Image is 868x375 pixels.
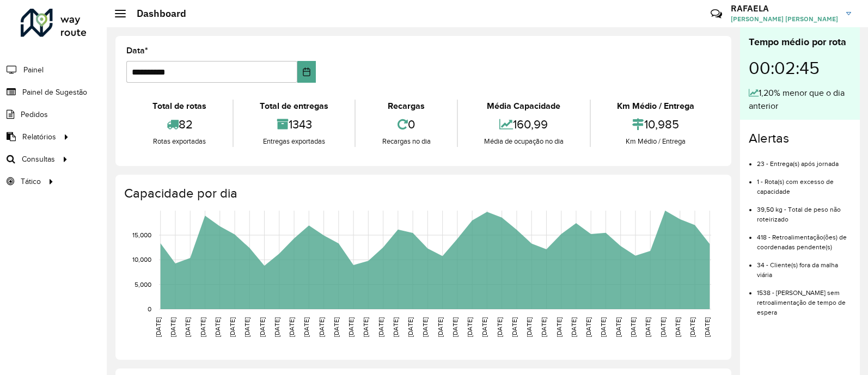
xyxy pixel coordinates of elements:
text: [DATE] [273,317,280,337]
text: [DATE] [644,317,651,337]
text: 10,000 [132,256,151,263]
li: 418 - Retroalimentação(ões) de coordenadas pendente(s) [757,224,851,252]
text: [DATE] [318,317,325,337]
span: [PERSON_NAME] [PERSON_NAME] [731,14,838,24]
text: [DATE] [704,317,711,337]
text: [DATE] [555,317,563,337]
a: Contato Rápido [705,2,728,26]
text: [DATE] [600,317,607,337]
div: Entregas exportadas [236,136,352,147]
text: [DATE] [615,317,622,337]
span: Consultas [22,153,55,165]
text: [DATE] [525,317,533,337]
div: Média Capacidade [461,100,587,113]
text: [DATE] [511,317,518,337]
text: [DATE] [496,317,503,337]
h4: Alertas [749,131,851,146]
span: Painel de Sugestão [22,87,87,98]
text: [DATE] [377,317,384,337]
text: [DATE] [466,317,473,337]
h3: RAFAELA [731,3,838,14]
label: Data [126,44,148,57]
text: [DATE] [303,317,310,337]
text: [DATE] [333,317,340,337]
div: 10,985 [594,113,718,136]
span: Relatórios [22,131,56,143]
text: [DATE] [243,317,250,337]
text: [DATE] [659,317,667,337]
li: 34 - Cliente(s) fora da malha viária [757,252,851,280]
text: [DATE] [585,317,592,337]
text: 5,000 [135,281,151,288]
text: [DATE] [362,317,369,337]
div: 00:02:45 [749,50,851,87]
h2: Dashboard [126,8,186,20]
li: 1538 - [PERSON_NAME] sem retroalimentação de tempo de espera [757,280,851,317]
div: Rotas exportadas [129,136,230,147]
div: 82 [129,113,230,136]
span: Painel [23,64,44,76]
text: 15,000 [132,231,151,238]
h4: Capacidade por dia [124,186,720,201]
div: Tempo médio por rota [749,35,851,50]
div: Recargas no dia [358,136,454,147]
div: Km Médio / Entrega [594,136,718,147]
text: [DATE] [259,317,266,337]
button: Choose Date [297,61,316,83]
span: Pedidos [21,109,48,120]
div: 1343 [236,113,352,136]
text: [DATE] [437,317,444,337]
text: [DATE] [674,317,681,337]
text: [DATE] [451,317,459,337]
text: [DATE] [199,317,206,337]
text: [DATE] [540,317,547,337]
text: [DATE] [689,317,696,337]
text: [DATE] [407,317,414,337]
text: [DATE] [421,317,429,337]
text: [DATE] [481,317,488,337]
div: Média de ocupação no dia [461,136,587,147]
text: [DATE] [392,317,399,337]
div: Recargas [358,100,454,113]
div: 160,99 [461,113,587,136]
text: [DATE] [229,317,236,337]
li: 1 - Rota(s) com excesso de capacidade [757,169,851,196]
text: [DATE] [169,317,176,337]
span: Tático [21,176,41,187]
div: Km Médio / Entrega [594,100,718,113]
text: [DATE] [155,317,162,337]
div: 1,20% menor que o dia anterior [749,87,851,113]
text: [DATE] [629,317,637,337]
text: 0 [148,305,151,312]
text: [DATE] [570,317,577,337]
li: 39,50 kg - Total de peso não roteirizado [757,196,851,224]
text: [DATE] [184,317,191,337]
text: [DATE] [288,317,295,337]
li: 23 - Entrega(s) após jornada [757,151,851,169]
text: [DATE] [214,317,221,337]
div: Total de rotas [129,100,230,113]
text: [DATE] [347,317,354,337]
div: 0 [358,113,454,136]
div: Total de entregas [236,100,352,113]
